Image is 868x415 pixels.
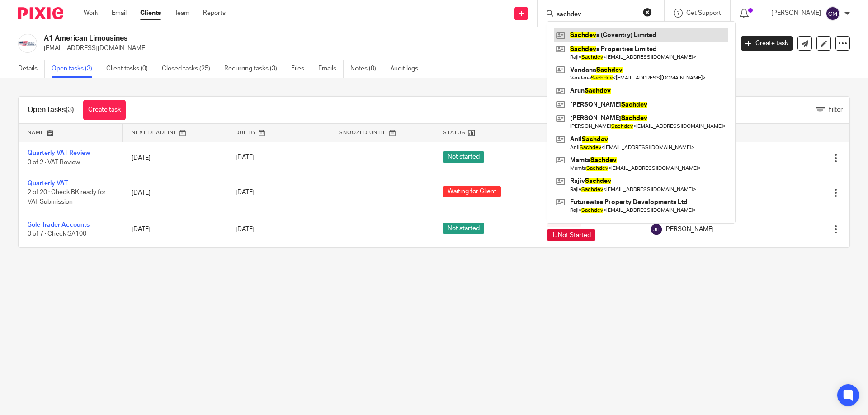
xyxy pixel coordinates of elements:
[443,186,501,197] span: Waiting for Client
[350,60,383,78] a: Notes (0)
[318,60,344,78] a: Emails
[175,9,189,18] a: Team
[66,106,74,113] span: (3)
[828,107,843,113] span: Filter
[236,226,255,233] span: [DATE]
[339,130,387,135] span: Snoozed Until
[28,190,106,205] span: 2 of 20 · Check BK ready for VAT Submission
[224,60,284,78] a: Recurring tasks (3)
[664,225,714,234] span: [PERSON_NAME]
[28,150,90,156] a: Quarterly VAT Review
[686,10,721,16] span: Get Support
[123,211,226,248] td: [DATE]
[18,7,63,19] img: Pixie
[826,6,840,21] img: svg%3E
[28,231,86,238] span: 0 of 7 · Check SA100
[443,130,466,135] span: Status
[556,11,637,19] input: Search
[236,190,255,196] span: [DATE]
[52,60,99,78] a: Open tasks (3)
[28,159,80,166] span: 0 of 2 · VAT Review
[771,9,821,18] p: [PERSON_NAME]
[236,155,255,161] span: [DATE]
[390,60,425,78] a: Audit logs
[106,60,155,78] a: Client tasks (0)
[443,151,484,163] span: Not started
[44,34,590,43] h2: A1 American Limousines
[84,9,98,18] a: Work
[83,100,126,120] a: Create task
[28,222,90,228] a: Sole Trader Accounts
[112,9,127,18] a: Email
[443,223,484,234] span: Not started
[18,60,45,78] a: Details
[123,174,226,211] td: [DATE]
[123,142,226,174] td: [DATE]
[28,105,74,115] h1: Open tasks
[203,9,226,18] a: Reports
[291,60,311,78] a: Files
[140,9,161,18] a: Clients
[162,60,217,78] a: Closed tasks (25)
[18,34,37,53] img: A1%20.png
[44,44,727,53] p: [EMAIL_ADDRESS][DOMAIN_NAME]
[651,224,662,235] img: svg%3E
[547,229,595,241] span: 1. Not Started
[741,36,793,51] a: Create task
[28,180,68,187] a: Quarterly VAT
[643,8,652,17] button: Clear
